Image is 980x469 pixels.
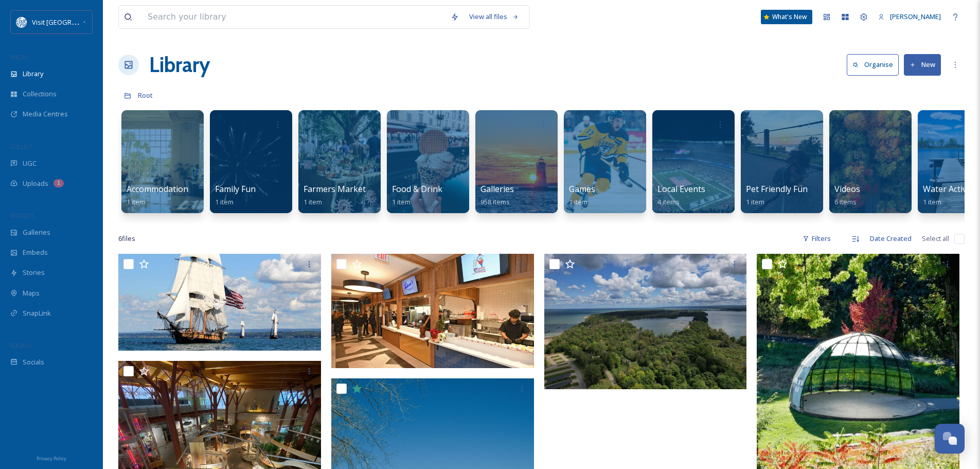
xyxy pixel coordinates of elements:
span: Collections [23,89,57,99]
span: Stories [23,268,45,277]
a: [PERSON_NAME] [873,7,946,27]
span: SOCIALS [10,341,31,349]
span: Socials [23,357,44,367]
input: Search your library [142,6,446,28]
div: Filters [797,229,836,249]
span: MEDIA [10,53,28,61]
span: 1 item [304,197,322,206]
a: Videos6 items [834,184,860,206]
span: Privacy Policy [37,455,66,462]
span: Galleries [23,228,50,237]
img: 05d9797d-73d4-4ed3-87df-e787b87904e1-p3Foodhall111821.webp [331,254,534,368]
a: Farmers Market1 item [304,184,366,206]
span: Media Centres [23,109,68,119]
span: 1 item [746,197,764,206]
a: Food & Drink1 item [392,184,442,206]
span: 6 items [834,197,857,206]
button: New [904,54,941,75]
span: COLLECT [10,143,32,150]
span: Maps [23,288,40,298]
img: pres_park_photo.jpeg [544,254,747,389]
button: Organise [847,54,899,75]
span: Family Fun [215,183,256,195]
a: Pet Friendly Fun1 item [746,184,808,206]
img: download%20%281%29.png [16,17,27,27]
span: Local Events [657,183,705,195]
span: 1 item [392,197,411,206]
span: Library [23,69,43,79]
a: Games1 item [569,184,595,206]
span: Games [569,183,595,195]
a: Root [138,89,153,101]
a: Galleries958 items [480,184,514,206]
a: Local Events4 items [657,184,705,206]
a: View all files [464,7,524,27]
span: Pet Friendly Fun [746,183,808,195]
span: Embeds [23,248,48,257]
span: Food & Drink [392,183,442,195]
span: Select all [922,234,949,244]
span: 4 items [657,197,680,206]
span: Root [138,91,153,100]
span: 1 item [127,197,145,206]
button: Open Chat [935,424,965,454]
a: Privacy Policy [37,451,66,464]
div: 1 [54,179,64,187]
span: Uploads [23,179,48,188]
img: 143276290_10157851727008639_4313502851707378313_n.jpg [118,254,321,350]
a: Organise [847,54,904,75]
span: UGC [23,159,37,168]
span: 1 item [569,197,587,206]
span: Videos [834,183,860,195]
span: SnapLink [23,308,51,318]
a: Family Fun1 item [215,184,256,206]
span: WIDGETS [10,212,34,219]
span: Visit [GEOGRAPHIC_DATA] [32,17,112,27]
span: Galleries [480,183,514,195]
a: What's New [761,10,812,24]
span: 1 item [923,197,941,206]
div: Date Created [865,229,917,249]
span: [PERSON_NAME] [890,12,941,21]
span: 6 file s [118,234,135,244]
a: Library [149,49,210,80]
span: 1 item [215,197,234,206]
span: Accommodation [127,183,188,195]
a: Accommodation1 item [127,184,188,206]
span: 958 items [480,197,510,206]
span: Farmers Market [304,183,366,195]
